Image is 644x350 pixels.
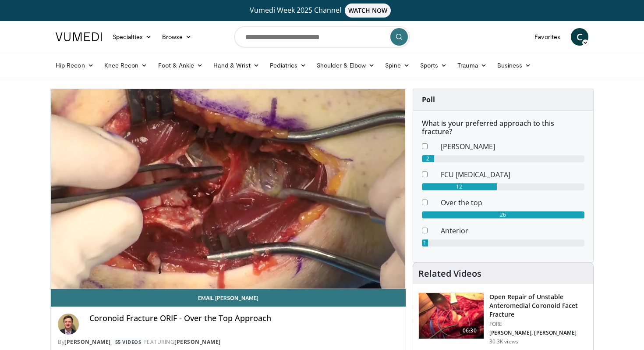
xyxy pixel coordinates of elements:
[489,293,588,319] h3: Open Repair of Unstable Anteromedial Coronoid Facet Fracture
[58,314,79,335] img: Avatar
[419,293,484,339] img: 14d700b3-704c-4cc6-afcf-48008ee4a60d.150x105_q85_crop-smart_upscale.jpg
[489,321,588,328] p: FORE
[489,338,518,345] p: 30.3K views
[434,141,591,152] dd: [PERSON_NAME]
[58,338,399,346] div: By FEATURING
[50,57,99,74] a: Hip Recon
[529,28,566,46] a: Favorites
[459,326,480,335] span: 06:30
[89,314,399,323] h4: Coronoid Fracture ORIF - Over the Top Approach
[422,183,497,190] div: 12
[492,57,537,74] a: Business
[56,32,102,41] img: VuMedi Logo
[265,57,311,74] a: Pediatrics
[571,28,588,46] a: C
[422,155,435,162] div: 2
[208,57,265,74] a: Hand & Wrist
[452,57,492,74] a: Trauma
[345,4,391,18] span: WATCH NOW
[174,338,221,346] a: [PERSON_NAME]
[489,329,588,336] p: [PERSON_NAME], [PERSON_NAME]
[415,57,453,74] a: Sports
[422,211,584,218] div: 26
[51,289,406,307] a: Email [PERSON_NAME]
[422,119,584,136] h6: What is your preferred approach to this fracture?
[157,28,197,46] a: Browse
[418,268,481,279] h4: Related Videos
[107,28,157,46] a: Specialties
[311,57,380,74] a: Shoulder & Elbow
[99,57,153,74] a: Knee Recon
[434,169,591,180] dd: FCU [MEDICAL_DATA]
[434,225,591,236] dd: Anterior
[380,57,414,74] a: Spine
[422,95,435,104] strong: Poll
[422,239,428,246] div: 1
[434,197,591,208] dd: Over the top
[51,89,406,289] video-js: Video Player
[418,293,588,345] a: 06:30 Open Repair of Unstable Anteromedial Coronoid Facet Fracture FORE [PERSON_NAME], [PERSON_NA...
[234,26,410,47] input: Search topics, interventions
[64,338,111,346] a: [PERSON_NAME]
[112,338,144,346] a: 55 Videos
[153,57,209,74] a: Foot & Ankle
[57,4,587,18] a: Vumedi Week 2025 ChannelWATCH NOW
